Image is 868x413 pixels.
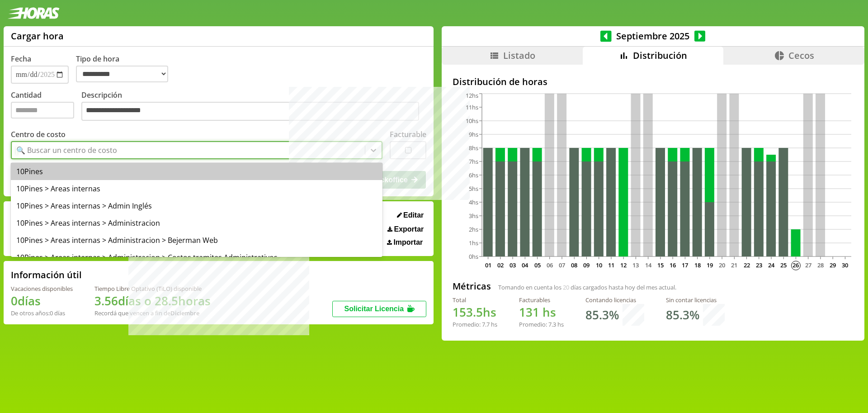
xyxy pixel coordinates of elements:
text: 16 [670,261,676,269]
text: 22 [743,261,750,269]
tspan: 0hs [469,252,478,261]
tspan: 10hs [466,117,478,125]
b: Diciembre [170,309,199,317]
span: Cecos [788,49,814,62]
text: 09 [583,261,590,269]
h1: 85.3 % [585,307,619,323]
span: Exportar [394,225,424,233]
div: 10Pines [11,163,382,180]
div: De otros años: 0 días [11,309,73,317]
img: logotipo [7,7,60,19]
text: 04 [522,261,528,269]
text: 23 [756,261,762,269]
text: 26 [793,261,799,269]
tspan: 12hs [466,91,478,100]
div: Vacaciones disponibles [11,285,73,293]
text: 28 [817,261,824,269]
div: 10Pines > Areas internas > Administracion > Bejerman Web [11,232,382,249]
span: Distribución [633,49,687,62]
span: Septiembre 2025 [612,30,694,42]
select: Tipo de hora [76,66,168,82]
span: Solicitar Licencia [344,305,404,313]
h1: 85.3 % [666,307,699,323]
span: 131 [519,304,539,320]
label: Tipo de hora [76,54,175,84]
tspan: 1hs [469,239,478,247]
div: 10Pines > Areas internas > Administracion > Costos tramites Administrativos [11,249,382,266]
text: 29 [830,261,836,269]
text: 08 [571,261,577,269]
tspan: 11hs [466,103,478,111]
text: 18 [694,261,700,269]
text: 27 [805,261,811,269]
span: 20 [563,283,569,291]
h2: Distribución de horas [453,76,854,88]
span: Editar [403,211,424,219]
text: 21 [731,261,737,269]
text: 24 [768,261,775,269]
tspan: 9hs [469,130,478,138]
text: 11 [608,261,614,269]
tspan: 2hs [469,225,478,233]
text: 06 [547,261,553,269]
text: 10 [596,261,602,269]
text: 03 [509,261,516,269]
text: 30 [842,261,848,269]
input: Cantidad [11,102,74,119]
span: 7.3 [548,320,556,328]
div: 10Pines > Areas internas > Administracion [11,214,382,232]
div: Contando licencias [585,296,644,304]
tspan: 3hs [469,212,478,220]
h1: hs [519,304,564,320]
text: 01 [485,261,491,269]
h2: Métricas [453,280,491,292]
button: Editar [394,211,427,220]
tspan: 5hs [469,185,478,193]
span: 153.5 [453,304,483,320]
span: Tomando en cuenta los días cargados hasta hoy del mes actual. [498,283,676,291]
text: 13 [632,261,639,269]
label: Descripción [81,90,426,123]
div: Promedio: hs [519,320,564,328]
label: Facturable [390,129,426,139]
text: 14 [645,261,652,269]
tspan: 8hs [469,144,478,152]
div: Total [453,296,497,304]
tspan: 6hs [469,171,478,179]
text: 15 [657,261,664,269]
text: 25 [780,261,787,269]
text: 07 [559,261,565,269]
text: 19 [707,261,713,269]
text: 12 [620,261,627,269]
div: 10Pines > Areas internas > Admin Inglés [11,197,382,214]
span: Listado [503,49,535,62]
h2: Información útil [11,269,82,281]
h1: 3.56 días o 28.5 horas [94,293,211,309]
label: Cantidad [11,90,81,123]
label: Fecha [11,54,31,64]
text: 20 [719,261,725,269]
text: 05 [534,261,540,269]
label: Centro de costo [11,129,66,139]
tspan: 4hs [469,198,478,206]
h1: hs [453,304,497,320]
div: Sin contar licencias [666,296,725,304]
div: Recordá que vencen a fin de [94,309,211,317]
div: Tiempo Libre Optativo (TiLO) disponible [94,285,211,293]
span: 7.7 [482,320,490,328]
button: Exportar [385,225,426,234]
div: 🔍 Buscar un centro de costo [16,145,117,155]
div: Facturables [519,296,564,304]
h1: 0 días [11,293,73,309]
div: Promedio: hs [453,320,497,328]
text: 02 [497,261,504,269]
text: 17 [682,261,688,269]
tspan: 7hs [469,157,478,166]
span: Importar [393,238,423,247]
button: Solicitar Licencia [332,301,426,317]
div: 10Pines > Areas internas [11,180,382,197]
textarea: Descripción [81,102,419,121]
h1: Cargar hora [11,30,64,42]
